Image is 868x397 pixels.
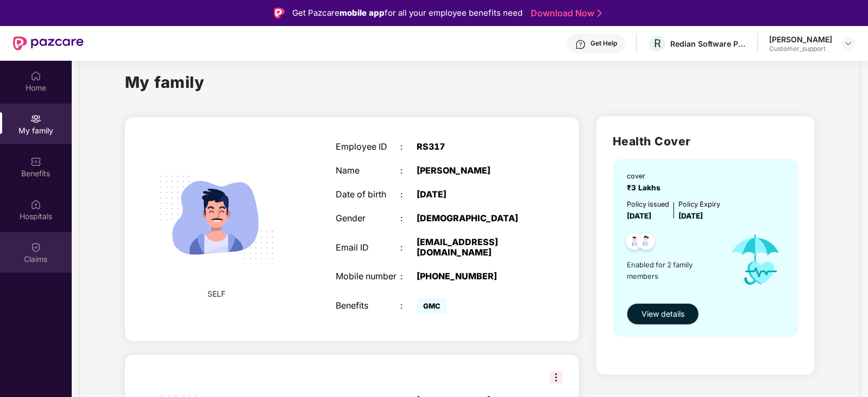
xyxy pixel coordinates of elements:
div: [PERSON_NAME] [417,165,530,176]
img: svg+xml;base64,PHN2ZyB4bWxucz0iaHR0cDovL3d3dy53My5vcmcvMjAwMC9zdmciIHdpZHRoPSI0OC45NDMiIGhlaWdodD... [621,230,648,257]
img: svg+xml;base64,PHN2ZyBpZD0iQmVuZWZpdHMiIHhtbG5zPSJodHRwOi8vd3d3LnczLm9yZy8yMDAwL3N2ZyIgd2lkdGg9Ij... [30,156,41,167]
div: Get Pazcare for all your employee benefits need [292,7,523,20]
div: : [401,189,417,200]
span: R [654,37,661,50]
div: : [401,165,417,176]
div: : [401,300,417,311]
span: View details [641,308,684,320]
div: Customer_support [769,44,832,53]
div: : [401,142,417,152]
strong: mobile app [339,8,385,18]
div: Policy issued [627,199,669,210]
h2: Health Cover [613,132,798,150]
div: cover [627,171,665,182]
div: : [401,242,417,253]
div: Employee ID [336,142,400,152]
img: Logo [274,8,285,18]
img: New Pazcare Logo [13,36,84,50]
span: GMC [417,298,447,313]
img: svg+xml;base64,PHN2ZyB3aWR0aD0iMjAiIGhlaWdodD0iMjAiIHZpZXdCb3g9IjAgMCAyMCAyMCIgZmlsbD0ibm9uZSIgeG... [30,113,41,124]
img: svg+xml;base64,PHN2ZyBpZD0iSGVscC0zMngzMiIgeG1sbnM9Imh0dHA6Ly93d3cudzMub3JnLzIwMDAvc3ZnIiB3aWR0aD... [575,39,586,50]
h1: My family [125,70,205,94]
span: Enabled for 2 family members [627,259,720,281]
div: [EMAIL_ADDRESS][DOMAIN_NAME] [417,237,530,258]
img: Stroke [597,8,602,19]
div: Redian Software Private Limited [670,39,746,49]
div: RS317 [417,142,530,152]
div: Date of birth [336,189,400,200]
a: Download Now [531,8,599,19]
span: [DATE] [678,212,703,220]
div: : [401,271,417,281]
div: Email ID [336,242,400,253]
button: View details [627,303,699,325]
img: svg+xml;base64,PHN2ZyB4bWxucz0iaHR0cDovL3d3dy53My5vcmcvMjAwMC9zdmciIHdpZHRoPSIyMjQiIGhlaWdodD0iMT... [146,147,287,288]
img: svg+xml;base64,PHN2ZyB4bWxucz0iaHR0cDovL3d3dy53My5vcmcvMjAwMC9zdmciIHdpZHRoPSI0OC45NDMiIGhlaWdodD... [633,230,659,257]
div: [PERSON_NAME] [769,34,832,44]
div: Benefits [336,300,400,311]
img: svg+xml;base64,PHN2ZyB3aWR0aD0iMzIiIGhlaWdodD0iMzIiIHZpZXdCb3g9IjAgMCAzMiAzMiIgZmlsbD0ibm9uZSIgeG... [550,371,563,384]
img: svg+xml;base64,PHN2ZyBpZD0iQ2xhaW0iIHhtbG5zPSJodHRwOi8vd3d3LnczLm9yZy8yMDAwL3N2ZyIgd2lkdGg9IjIwIi... [30,242,41,253]
span: [DATE] [627,212,651,220]
div: Mobile number [336,271,400,281]
div: : [401,213,417,223]
img: svg+xml;base64,PHN2ZyBpZD0iSG9zcGl0YWxzIiB4bWxucz0iaHR0cDovL3d3dy53My5vcmcvMjAwMC9zdmciIHdpZHRoPS... [30,199,41,210]
div: [PHONE_NUMBER] [417,271,530,281]
img: svg+xml;base64,PHN2ZyBpZD0iRHJvcGRvd24tMzJ4MzIiIHhtbG5zPSJodHRwOi8vd3d3LnczLm9yZy8yMDAwL3N2ZyIgd2... [844,39,853,48]
div: Name [336,165,400,176]
div: Policy Expiry [678,199,720,210]
div: Get Help [590,39,617,48]
img: svg+xml;base64,PHN2ZyBpZD0iSG9tZSIgeG1sbnM9Imh0dHA6Ly93d3cudzMub3JnLzIwMDAvc3ZnIiB3aWR0aD0iMjAiIG... [30,71,41,81]
div: [DATE] [417,189,530,200]
span: ₹3 Lakhs [627,183,665,192]
img: icon [720,222,791,298]
span: SELF [208,288,226,300]
div: [DEMOGRAPHIC_DATA] [417,213,530,223]
div: Gender [336,213,400,223]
